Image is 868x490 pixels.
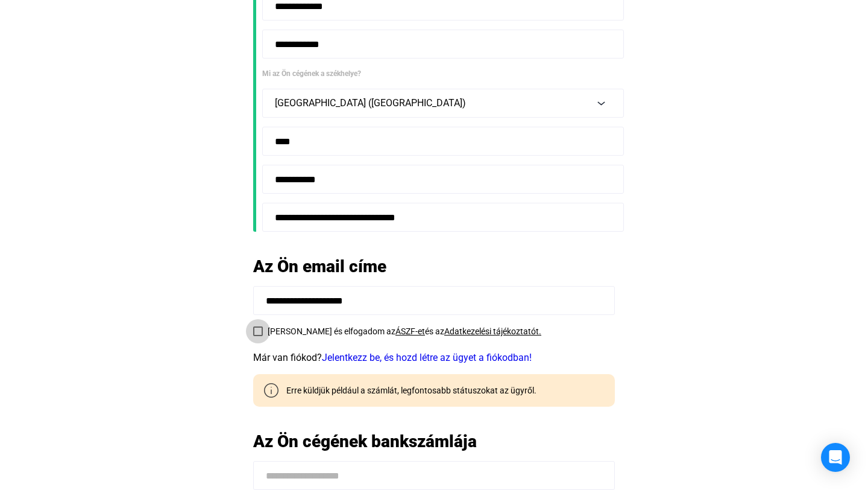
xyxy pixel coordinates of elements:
a: Jelentkezz be, és hozd létre az ügyet a fiókodban! [322,352,532,363]
div: Open Intercom Messenger [821,443,850,472]
button: [GEOGRAPHIC_DATA] ([GEOGRAPHIC_DATA]) [262,89,624,118]
a: ÁSZF-et [395,326,425,336]
span: [GEOGRAPHIC_DATA] ([GEOGRAPHIC_DATA]) [275,97,466,109]
h2: Az Ön email címe [253,256,615,277]
span: és az [425,326,444,336]
div: Mi az Ön cégének a székhelye? [262,68,615,80]
div: Már van fiókod? [253,351,615,365]
img: info-grey-outline [264,383,278,398]
div: Erre küldjük például a számlát, legfontosabb státuszokat az ügyről. [277,384,536,396]
span: [PERSON_NAME] és elfogadom az [268,326,395,336]
h2: Az Ön cégének bankszámlája [253,431,615,452]
a: Adatkezelési tájékoztatót. [444,326,541,336]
